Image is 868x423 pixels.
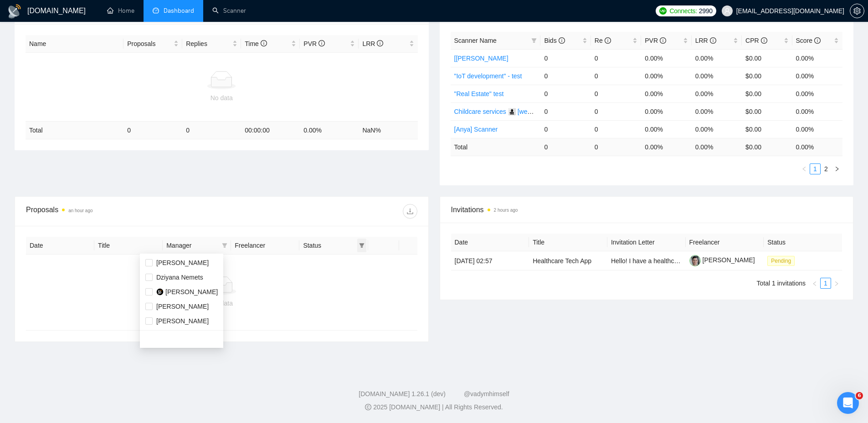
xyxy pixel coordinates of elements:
td: 0.00% [692,120,742,138]
span: 2990 [699,6,713,16]
span: setting [850,7,864,15]
td: 0.00% [692,102,742,120]
span: info-circle [559,37,565,44]
th: Title [94,237,163,255]
span: [PERSON_NAME] [156,259,209,266]
li: Next Page [831,278,842,289]
span: info-circle [761,37,767,44]
span: PVR [645,37,666,44]
div: Proposals [26,204,221,219]
span: [PERSON_NAME] [156,317,209,325]
span: download [403,208,417,215]
td: 0 [540,102,591,120]
td: 0 [540,120,591,138]
span: filter [357,239,366,252]
span: filter [220,239,229,252]
span: info-circle [814,37,821,44]
span: Bids [544,37,565,44]
td: 0.00% [641,67,691,85]
span: Dziyana Nemets [156,274,203,281]
a: [DOMAIN_NAME] 1.26.1 (dev) [359,390,446,398]
button: right [831,278,842,289]
span: right [834,281,839,286]
th: Date [26,237,94,255]
span: Pending [767,256,795,266]
td: 0 [591,120,641,138]
li: Total 1 invitations [757,278,806,289]
time: an hour ago [68,208,92,213]
td: 0.00% [792,85,842,102]
td: NaN % [359,122,417,139]
th: Invitation Letter [607,234,686,251]
span: Replies [186,39,231,49]
td: 0 [540,49,591,67]
span: right [834,166,840,172]
span: Time [245,40,267,47]
span: [PERSON_NAME] [156,303,209,310]
span: info-circle [377,40,383,46]
img: 0HZm5+FzCBguwLTpFOMAAAAASUVORK5CYII= [156,288,164,296]
td: 0.00% [792,120,842,138]
a: setting [850,7,864,15]
button: right [832,163,842,174]
td: 00:00:00 [241,122,300,139]
span: Manager [166,240,218,250]
td: Total [451,138,541,156]
img: logo [7,4,22,19]
td: $0.00 [742,67,792,85]
a: Pending [767,257,798,264]
span: Scanner Name [454,37,497,44]
span: 6 [856,392,863,399]
li: 1 [820,278,831,289]
td: 0 [540,67,591,85]
td: 0.00% [641,120,691,138]
td: 0.00 % [792,138,842,156]
a: homeHome [107,7,134,15]
th: Status [764,234,842,251]
td: 0 [591,85,641,102]
td: 0.00 % [641,138,691,156]
li: 1 [810,163,821,174]
td: 0 [123,122,182,139]
li: Previous Page [799,163,810,174]
span: dashboard [153,7,159,14]
span: copyright [365,404,371,410]
td: $ 0.00 [742,138,792,156]
a: @vadymhimself [464,390,509,398]
span: LRR [362,40,383,47]
th: Replies [182,35,241,53]
button: download [403,204,417,219]
div: 2025 [DOMAIN_NAME] | All Rights Reserved. [7,403,861,412]
span: Dashboard [164,7,194,15]
span: [PERSON_NAME] [165,288,218,296]
span: user [724,8,730,14]
td: 0.00 % [300,122,359,139]
th: Freelancer [686,234,764,251]
a: [Anya] Scanner [454,126,498,133]
span: filter [531,38,537,43]
li: Previous Page [809,278,820,289]
th: Proposals [123,35,182,53]
td: 0.00% [792,67,842,85]
a: [[PERSON_NAME] [454,55,508,62]
div: No data [33,298,410,308]
span: left [801,166,807,172]
td: 0.00% [692,67,742,85]
time: 2 hours ago [494,208,518,213]
a: 1 [821,278,831,288]
span: PVR [303,40,325,47]
a: Healthcare Tech App [533,257,591,265]
td: 0 [182,122,241,139]
td: Healthcare Tech App [529,251,607,270]
td: 0.00% [641,102,691,120]
button: setting [850,4,864,18]
span: info-circle [710,37,716,44]
span: Proposals [127,39,172,49]
span: info-circle [605,37,611,44]
span: Status [303,240,355,250]
th: Manager [163,237,231,255]
a: Childcare services 👩‍👧‍👦 [weekdays] [454,108,550,115]
td: 0 [591,138,641,156]
span: Score [796,37,821,44]
td: 0 [591,67,641,85]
